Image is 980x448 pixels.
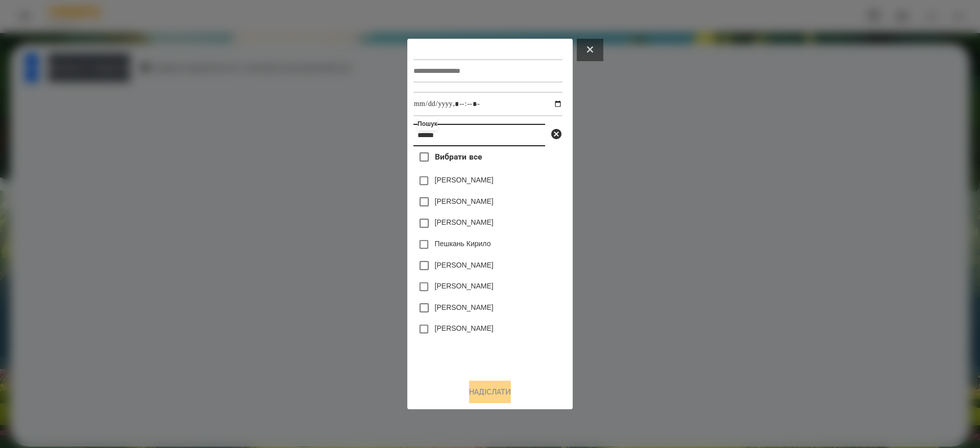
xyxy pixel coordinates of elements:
label: [PERSON_NAME] [435,302,494,312]
label: [PERSON_NAME] [435,323,494,333]
label: Пешкань Кирило [435,239,491,249]
label: Пошук [418,118,437,130]
button: Надіслати [469,381,511,403]
label: [PERSON_NAME] [435,281,494,291]
span: Вибрати все [435,151,482,163]
label: [PERSON_NAME] [435,217,494,227]
label: [PERSON_NAME] [435,260,494,270]
label: [PERSON_NAME] [435,196,494,206]
label: [PERSON_NAME] [435,175,494,185]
